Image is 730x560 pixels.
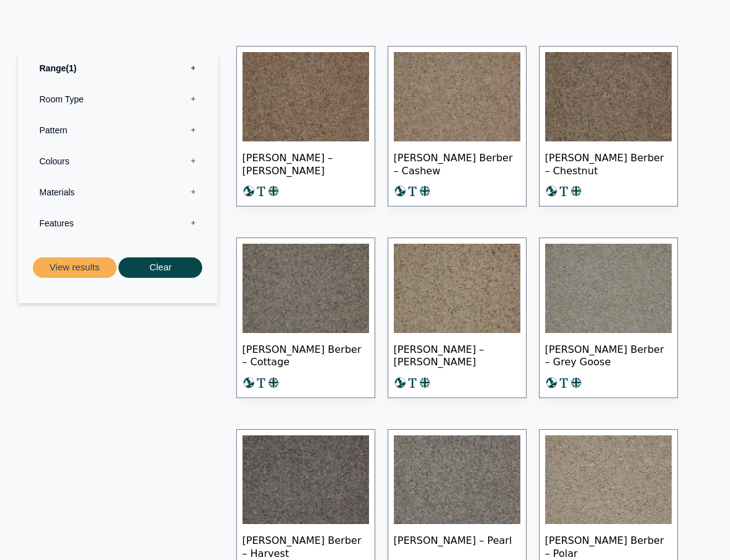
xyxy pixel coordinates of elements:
label: Pattern [27,115,208,146]
label: Room Type [27,84,208,115]
a: [PERSON_NAME] Berber – Chestnut [539,46,678,207]
span: 1 [66,63,76,73]
img: Tomkinson Berber - Chestnut [545,52,672,141]
a: [PERSON_NAME] – [PERSON_NAME] [388,238,527,398]
span: [PERSON_NAME] Berber – Grey Goose [545,333,672,376]
span: [PERSON_NAME] Berber – Cashew [394,141,520,185]
label: Materials [27,177,208,208]
button: View results [33,257,117,278]
a: [PERSON_NAME] – [PERSON_NAME] [236,46,375,207]
img: Tomkinson Berber -Harvest [243,435,369,525]
span: [PERSON_NAME] Berber – Chestnut [545,141,672,185]
label: Range [27,53,208,84]
img: Tomkinson Berber - Cashew [394,52,520,141]
span: [PERSON_NAME] Berber – Cottage [243,333,369,376]
img: Tomkinson Berber -Birch [243,52,369,141]
img: Tomkinson Berber - Polar [545,435,672,525]
img: Tomkinson Berber - Pearl [394,435,520,525]
span: [PERSON_NAME] – [PERSON_NAME] [394,333,520,376]
button: Clear [118,257,202,278]
img: Tomkinson Berber - Grey Goose [545,244,672,333]
span: [PERSON_NAME] – [PERSON_NAME] [243,141,369,185]
a: [PERSON_NAME] Berber – Cashew [388,46,527,207]
label: Colours [27,146,208,177]
img: Tomkinson Berber - Cottage [243,244,369,333]
label: Features [27,208,208,239]
a: [PERSON_NAME] Berber – Grey Goose [539,238,678,398]
img: Tomkinson Berber - Elder [394,244,520,333]
a: [PERSON_NAME] Berber – Cottage [236,238,375,398]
